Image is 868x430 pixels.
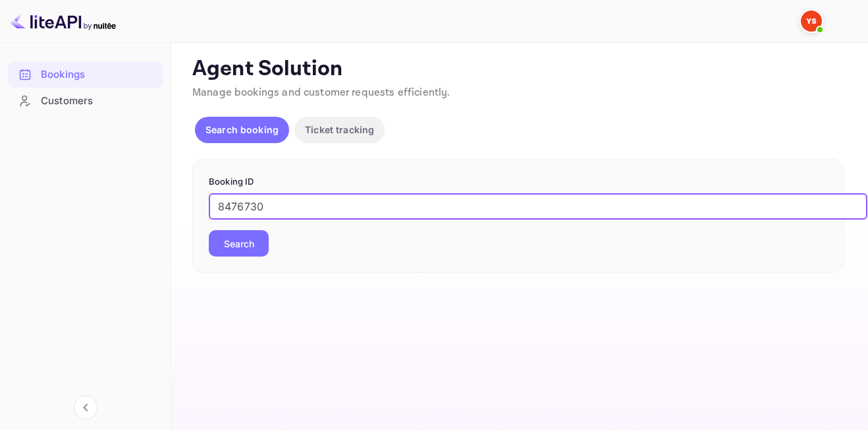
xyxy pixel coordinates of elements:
div: Customers [8,88,163,114]
p: Agent Solution [192,56,844,82]
button: Search [209,230,269,257]
a: Customers [8,88,163,113]
div: Bookings [8,62,163,88]
button: Collapse navigation [74,396,97,419]
div: Bookings [41,67,156,82]
p: Search booking [205,123,279,137]
p: Booking ID [209,175,828,189]
img: Yandex Support [801,11,822,32]
p: Ticket tracking [305,123,374,137]
span: Manage bookings and customer requests efficiently. [192,86,450,100]
input: Enter Booking ID (e.g., 63782194) [209,193,867,220]
a: Bookings [8,62,163,86]
img: LiteAPI logo [11,11,116,32]
div: Customers [41,94,156,109]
